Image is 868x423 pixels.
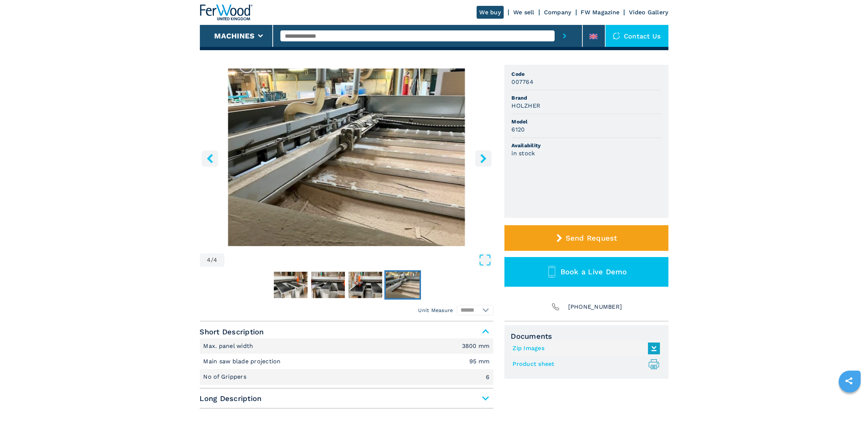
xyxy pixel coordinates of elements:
span: Availability [512,142,661,149]
p: Max. panel width [204,342,255,350]
div: Go to Slide 4 [200,68,493,246]
span: Brand [512,94,661,101]
img: Front Loading Beam Panel Saws HOLZHER 6120 [200,68,493,246]
a: We buy [477,6,504,19]
button: Open Fullscreen [226,253,491,267]
img: 316fe341933ca71ee3743152f840b251 [349,272,382,298]
div: Short Description [200,338,493,385]
span: / [211,257,213,263]
span: Model [512,118,661,125]
button: Go to Slide 4 [384,270,421,300]
a: Product sheet [513,358,656,370]
button: Go to Slide 2 [310,270,346,300]
button: Send Request [504,225,668,251]
span: Send Request [566,234,617,242]
em: 3800 mm [462,343,490,349]
h3: in stock [512,149,535,157]
span: 4 [207,257,211,263]
h3: 6120 [512,125,525,134]
span: Book a Live Demo [560,267,627,276]
img: Contact us [613,32,620,40]
div: Contact us [606,25,668,47]
a: Company [544,9,571,16]
button: right-button [475,150,492,167]
em: Unit Measure [418,307,453,314]
img: bea1ac9a5a5299313c5ecdb00f77368d [311,272,345,298]
img: Ferwood [200,4,253,21]
h3: HOLZHER [512,101,541,110]
span: Code [512,70,661,78]
button: submit-button [555,25,575,47]
a: We sell [513,9,534,16]
a: Video Gallery [629,9,668,16]
span: [PHONE_NUMBER] [568,302,622,312]
span: Documents [511,332,662,341]
h3: 007764 [512,78,534,86]
button: Machines [214,31,254,40]
p: Main saw blade projection [204,357,283,366]
iframe: Chat [837,390,863,418]
button: left-button [202,150,218,167]
a: FW Magazine [581,9,620,16]
img: b737f9cae259e6cedb71e2991033afcb [274,272,308,298]
a: sharethis [840,372,858,390]
button: Go to Slide 1 [272,270,309,300]
p: No of Grippers [204,373,249,381]
img: 95c7ea4c4eff18fee789cb15b6e59846 [386,272,420,298]
span: 4 [213,257,217,263]
button: Book a Live Demo [504,257,668,287]
a: Zip Images [513,342,656,355]
nav: Thumbnail Navigation [200,270,493,300]
span: Short Description [200,325,493,338]
span: Long Description [200,392,493,405]
em: 6 [486,374,489,380]
em: 95 mm [469,359,489,364]
img: Phone [551,302,561,312]
button: Go to Slide 3 [347,270,384,300]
